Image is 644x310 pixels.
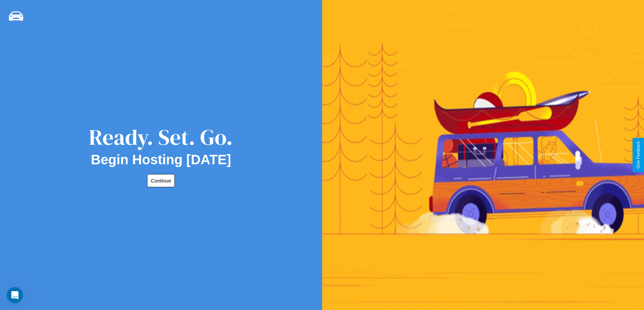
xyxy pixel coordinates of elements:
div: Ready. Set. Go. [89,122,233,152]
div: Give Feedback [636,141,641,169]
h2: Begin Hosting [DATE] [91,152,231,167]
iframe: Intercom live chat [7,287,23,303]
button: Continue [147,174,175,187]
